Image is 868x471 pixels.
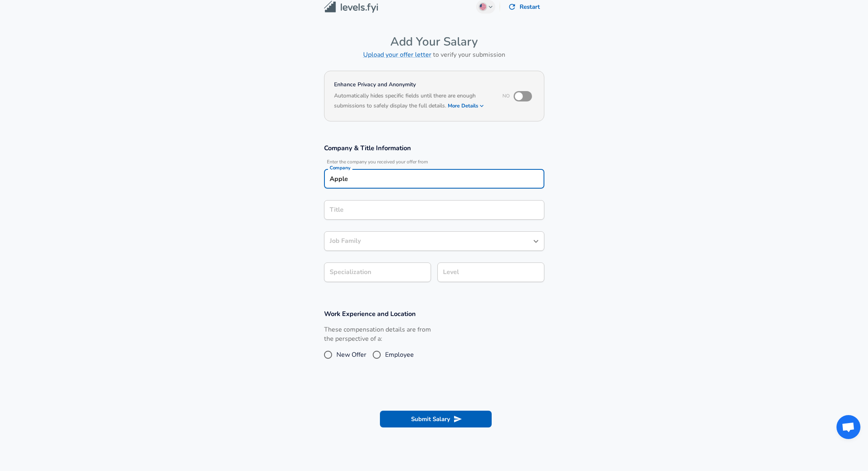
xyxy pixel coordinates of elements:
a: Upload your offer letter [363,50,431,59]
span: New Offer [336,350,366,360]
input: Software Engineer [328,204,541,216]
label: These compensation details are from the perspective of a: [324,325,431,344]
input: Google [328,173,541,185]
input: L3 [441,266,541,278]
button: Submit Salary [380,411,492,427]
img: Levels.fyi [324,1,378,13]
img: English (US) [480,4,486,10]
div: Open chat [836,415,860,439]
button: More Details [448,100,484,111]
span: Employee [385,350,414,360]
h4: Add Your Salary [324,34,544,49]
h3: Work Experience and Location [324,309,544,318]
h3: Company & Title Information [324,143,544,153]
button: Open [530,236,542,247]
input: Specialization [324,262,431,282]
input: Software Engineer [328,235,529,247]
h4: Enhance Privacy and Anonymity [334,81,492,89]
label: Company [330,165,350,170]
h6: Automatically hides specific fields until there are enough submissions to safely display the full... [334,91,492,111]
h6: to verify your submission [324,49,544,60]
span: No [502,93,510,99]
span: Enter the company you received your offer from [324,159,544,165]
